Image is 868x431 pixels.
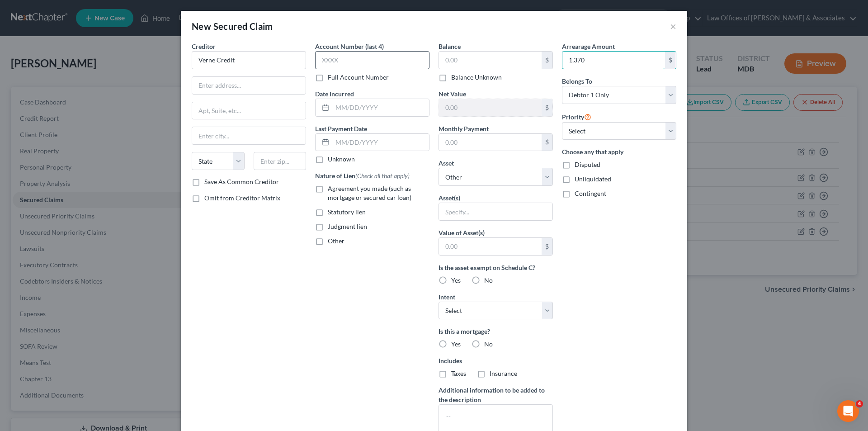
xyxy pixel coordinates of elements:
span: No [484,340,493,348]
p: Hi there! [18,64,163,80]
input: MM/DD/YYYY [332,99,429,116]
input: Enter city... [192,127,306,144]
label: Full Account Number [328,73,389,82]
label: Intent [439,292,455,302]
span: Home [20,305,40,311]
img: Profile image for James [89,14,107,33]
img: Profile image for Emma [106,14,124,33]
input: XXXX [315,51,429,69]
span: Other [328,237,344,245]
span: Unliquidated [575,175,611,183]
button: Help [121,282,181,318]
div: $ [542,99,552,116]
div: $ [542,134,552,151]
label: Balance Unknown [451,73,502,82]
span: Disputed [575,161,600,168]
span: Creditor [192,43,216,50]
span: Yes [451,340,461,348]
button: Messages [60,282,120,318]
span: No [484,276,493,284]
div: We typically reply in a few hours [19,123,151,133]
label: Last Payment Date [315,124,367,133]
span: Insurance [490,369,517,377]
div: Statement of Financial Affairs - Payments Made in the Last 90 days [19,175,151,194]
div: Amendments [19,218,151,227]
img: logo [18,20,71,28]
div: New Secured Claim [192,20,273,33]
div: Send us a message [19,114,151,123]
input: MM/DD/YYYY [332,134,429,151]
p: How can we help? [18,80,163,95]
div: Statement of Financial Affairs - Property Repossessed, Foreclosed, Garnished, Attached, Seized, o... [19,234,151,263]
div: $ [542,52,552,69]
span: Agreement you made (such as mortgage or secured car loan) [328,185,411,201]
input: 0.00 [562,52,665,69]
img: Profile image for Lindsey [123,14,141,33]
div: Statement of Financial Affairs - Property Repossessed, Foreclosed, Garnished, Attached, Seized, o... [13,231,168,266]
span: Taxes [451,369,466,377]
label: Value of Asset(s) [439,228,485,237]
div: Statement of Financial Affairs - Payments Made in the Last 90 days [13,171,168,197]
div: Send us a messageWe typically reply in a few hours [9,106,172,141]
label: Unknown [328,155,355,164]
iframe: Intercom live chat [837,400,859,422]
input: 0.00 [439,99,542,116]
label: Arrearage Amount [562,42,615,51]
label: Monthly Payment [439,124,489,133]
div: Amendments [13,214,168,231]
input: Specify... [439,203,552,220]
label: Save As Common Creditor [204,177,279,186]
div: $ [665,52,676,69]
label: Date Incurred [315,89,354,99]
input: 0.00 [439,238,542,255]
label: Includes [439,356,553,365]
input: Search creditor by name... [192,51,306,69]
span: Messages [75,305,106,311]
span: Yes [451,276,461,284]
span: Judgment lien [328,223,367,230]
span: Contingent [575,189,606,197]
span: Belongs To [562,77,592,85]
div: Attorney's Disclosure of Compensation [13,197,168,214]
label: Choose any that apply [562,147,676,156]
label: Account Number (last 4) [315,42,384,51]
label: Additional information to be added to the description [439,385,553,404]
span: (Check all that apply) [355,172,410,180]
button: Search for help [13,149,168,167]
button: × [670,21,676,32]
label: Is this a mortgage? [439,327,553,336]
input: 0.00 [439,52,542,69]
span: 4 [856,400,863,407]
input: Apt, Suite, etc... [192,102,306,119]
div: Attorney's Disclosure of Compensation [19,201,151,210]
input: 0.00 [439,134,542,151]
label: Net Value [439,89,466,99]
input: Enter zip... [254,152,307,170]
div: $ [542,238,552,255]
span: Search for help [19,154,73,163]
div: Close [156,14,172,31]
label: Nature of Lien [315,171,410,180]
span: Statutory lien [328,208,366,216]
span: Omit from Creditor Matrix [204,194,280,202]
input: Enter address... [192,77,306,94]
span: Asset [439,159,454,167]
label: Priority [562,111,591,122]
label: Is the asset exempt on Schedule C? [439,263,553,272]
span: Help [143,305,158,311]
label: Asset(s) [439,193,460,203]
label: Balance [439,42,461,51]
